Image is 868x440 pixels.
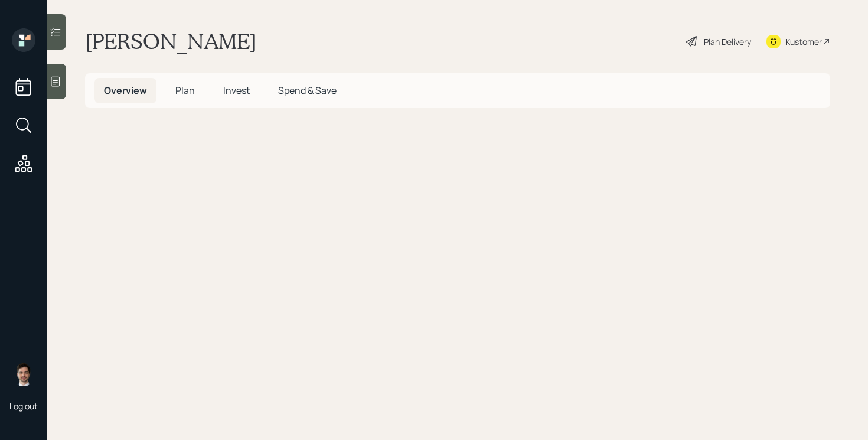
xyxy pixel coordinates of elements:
img: jonah-coleman-headshot.png [12,363,35,386]
div: Plan Delivery [704,35,751,48]
span: Plan [175,84,195,97]
span: Overview [104,84,147,97]
span: Invest [223,84,250,97]
div: Kustomer [785,35,822,48]
h1: [PERSON_NAME] [85,28,257,54]
div: Log out [9,400,38,412]
span: Spend & Save [278,84,337,97]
